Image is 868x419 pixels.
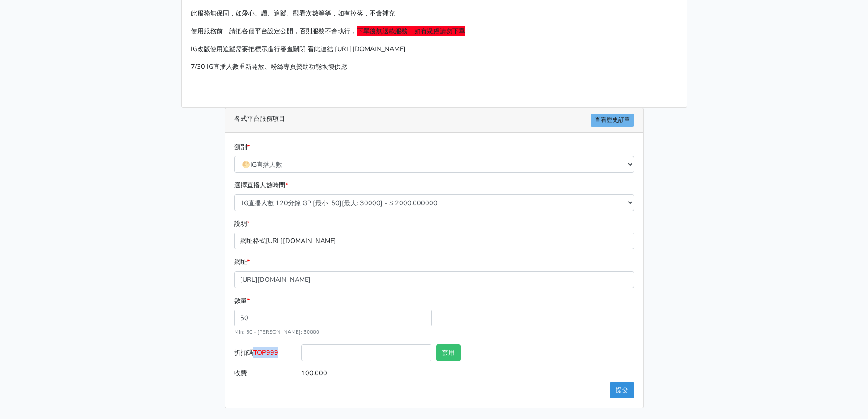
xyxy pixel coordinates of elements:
p: 使用服務前，請把各個平台設定公開，否則服務不會執行， [191,26,678,36]
small: Min: 50 - [PERSON_NAME]: 30000 [234,328,319,336]
span: 下單後無退款服務，如有疑慮請勿下單 [357,26,465,36]
label: 類別 [234,142,250,152]
label: 折扣碼 [232,344,299,365]
label: 收費 [232,365,299,382]
label: 選擇直播人數時間 [234,180,288,191]
div: 各式平台服務項目 [225,108,643,133]
p: 7/30 IG直播人數重新開放、粉絲專頁贊助功能恢復供應 [191,62,678,72]
label: 說明 [234,218,250,229]
span: TOP999 [253,348,278,357]
input: 這邊填入網址 [234,271,634,288]
label: 數量 [234,295,250,306]
button: 套用 [436,344,461,361]
p: 此服務無保固，如愛心、讚、追蹤、觀看次數等等，如有掉落，不會補充 [191,8,678,19]
button: 提交 [610,382,634,398]
label: 網址 [234,257,250,267]
p: 網址格式[URL][DOMAIN_NAME] [234,233,634,249]
p: IG改版使用追蹤需要把標示進行審查關閉 看此連結 [URL][DOMAIN_NAME] [191,44,678,54]
a: 查看歷史訂單 [591,114,634,127]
